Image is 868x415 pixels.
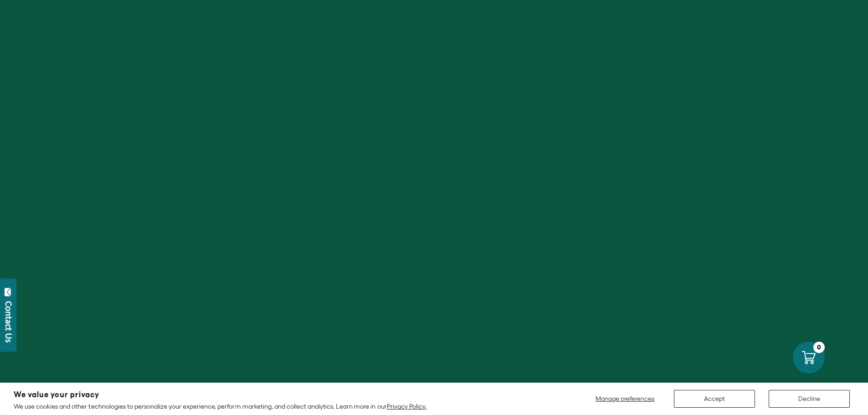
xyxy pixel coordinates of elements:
[769,390,850,408] button: Decline
[387,403,426,410] a: Privacy Policy.
[4,301,13,343] div: Contact Us
[596,395,654,402] span: Manage preferences
[813,342,825,353] div: 0
[14,402,426,410] p: We use cookies and other technologies to personalize your experience, perform marketing, and coll...
[590,390,660,408] button: Manage preferences
[14,391,426,399] h2: We value your privacy
[674,390,755,408] button: Accept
